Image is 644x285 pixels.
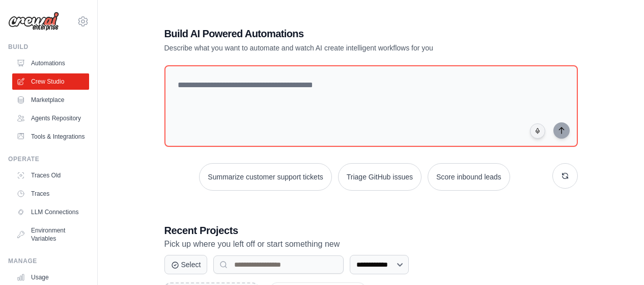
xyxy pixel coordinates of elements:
p: Pick up where you left off or start something new [164,238,578,251]
div: Build [8,43,89,51]
a: Automations [12,55,89,71]
div: Manage [8,257,89,265]
button: Summarize customer support tickets [199,163,331,191]
button: Select [164,255,208,274]
p: Describe what you want to automate and watch AI create intelligent workflows for you [164,43,507,53]
a: Marketplace [12,92,89,108]
img: Logo [8,12,59,31]
a: Environment Variables [12,222,89,247]
a: Tools & Integrations [12,128,89,145]
a: Traces Old [12,167,89,184]
button: Get new suggestions [552,163,578,189]
h1: Build AI Powered Automations [164,27,507,41]
a: Crew Studio [12,73,89,90]
div: Operate [8,155,89,163]
a: Agents Repository [12,110,89,126]
h3: Recent Projects [164,223,578,238]
button: Triage GitHub issues [338,163,422,191]
a: Traces [12,186,89,202]
a: LLM Connections [12,204,89,220]
button: Score inbound leads [428,163,510,191]
button: Click to speak your automation idea [530,123,545,139]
